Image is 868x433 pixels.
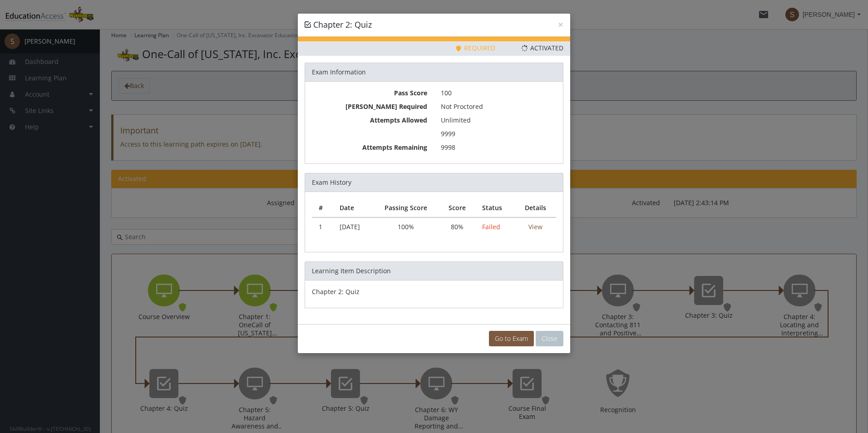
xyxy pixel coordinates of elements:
p: 9999 [441,129,556,138]
a: View [528,222,542,231]
strong: Pass Score [394,89,427,97]
span: Exam Information [312,68,366,76]
th: Passing Score [373,199,439,217]
span: Activated [522,44,563,52]
span: 100% [398,222,414,231]
p: 100 [441,89,556,98]
span: 80% [451,222,464,231]
a: Go to Exam [489,331,534,346]
p: Not Proctored [441,102,556,111]
th: Score [439,199,475,217]
th: Details [515,199,556,217]
td: Failed [475,217,515,236]
span: Chapter 2: Quiz [313,19,372,30]
span: Exam History [312,178,351,187]
td: 1 [312,217,333,236]
button: Close [536,331,563,346]
th: Date [333,199,373,217]
th: Status [475,199,515,217]
strong: [PERSON_NAME] Required [345,102,427,111]
p: Chapter 2: Quiz [312,287,556,296]
strong: Attempts Allowed [370,116,427,124]
th: # [312,199,333,217]
td: [DATE] [333,217,373,236]
div: Learning Item Description [305,261,563,280]
p: Unlimited [441,116,556,125]
p: 9998 [441,143,556,152]
span: Required [455,44,495,52]
button: × [558,20,563,30]
strong: Attempts Remaining [362,143,427,152]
